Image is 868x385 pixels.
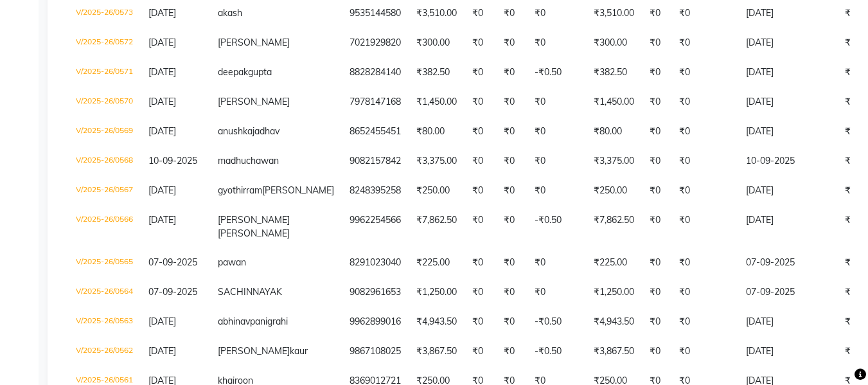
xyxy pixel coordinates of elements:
[465,278,496,307] td: ₹0
[671,176,738,206] td: ₹0
[218,7,242,19] span: akash
[342,278,409,307] td: 9082961653
[342,337,409,366] td: 9867108025
[342,87,409,117] td: 7978147168
[527,117,586,147] td: ₹0
[248,66,272,78] span: gupta
[68,206,141,248] td: V/2025-26/0566
[68,87,141,117] td: V/2025-26/0570
[642,87,671,117] td: ₹0
[218,228,290,239] span: [PERSON_NAME]
[642,147,671,176] td: ₹0
[527,87,586,117] td: ₹0
[409,147,465,176] td: ₹3,375.00
[342,206,409,248] td: 9962254566
[465,28,496,58] td: ₹0
[465,58,496,87] td: ₹0
[496,337,527,366] td: ₹0
[586,307,642,337] td: ₹4,943.50
[342,58,409,87] td: 8828284140
[738,278,837,307] td: 07-09-2025
[409,337,465,366] td: ₹3,867.50
[148,66,176,78] span: [DATE]
[496,117,527,147] td: ₹0
[218,345,290,357] span: [PERSON_NAME]
[738,117,837,147] td: [DATE]
[642,307,671,337] td: ₹0
[218,316,250,327] span: abhinav
[527,58,586,87] td: -₹0.50
[738,87,837,117] td: [DATE]
[262,184,334,196] span: [PERSON_NAME]
[68,307,141,337] td: V/2025-26/0563
[496,278,527,307] td: ₹0
[465,87,496,117] td: ₹0
[642,278,671,307] td: ₹0
[496,248,527,278] td: ₹0
[642,28,671,58] td: ₹0
[409,307,465,337] td: ₹4,943.50
[148,96,176,107] span: [DATE]
[290,345,308,357] span: kaur
[642,117,671,147] td: ₹0
[586,278,642,307] td: ₹1,250.00
[671,248,738,278] td: ₹0
[252,125,279,137] span: jadhav
[738,28,837,58] td: [DATE]
[68,117,141,147] td: V/2025-26/0569
[342,117,409,147] td: 8652455451
[252,286,282,298] span: NAYAK
[527,307,586,337] td: -₹0.50
[586,58,642,87] td: ₹382.50
[342,248,409,278] td: 8291023040
[148,286,197,298] span: 07-09-2025
[68,176,141,206] td: V/2025-26/0567
[218,125,252,137] span: anushka
[671,307,738,337] td: ₹0
[148,155,197,166] span: 10-09-2025
[738,206,837,248] td: [DATE]
[671,337,738,366] td: ₹0
[342,28,409,58] td: 7021929820
[496,307,527,337] td: ₹0
[671,278,738,307] td: ₹0
[586,176,642,206] td: ₹250.00
[148,7,176,19] span: [DATE]
[218,37,290,48] span: [PERSON_NAME]
[342,307,409,337] td: 9962899016
[527,278,586,307] td: ₹0
[496,176,527,206] td: ₹0
[496,206,527,248] td: ₹0
[68,147,141,176] td: V/2025-26/0568
[738,307,837,337] td: [DATE]
[738,147,837,176] td: 10-09-2025
[586,248,642,278] td: ₹225.00
[527,248,586,278] td: ₹0
[465,176,496,206] td: ₹0
[586,28,642,58] td: ₹300.00
[409,117,465,147] td: ₹80.00
[671,87,738,117] td: ₹0
[218,286,252,298] span: SACHIN
[409,176,465,206] td: ₹250.00
[342,147,409,176] td: 9082157842
[465,307,496,337] td: ₹0
[496,87,527,117] td: ₹0
[671,206,738,248] td: ₹0
[148,256,197,268] span: 07-09-2025
[642,206,671,248] td: ₹0
[68,278,141,307] td: V/2025-26/0564
[465,248,496,278] td: ₹0
[586,337,642,366] td: ₹3,867.50
[68,248,141,278] td: V/2025-26/0565
[148,345,176,357] span: [DATE]
[738,176,837,206] td: [DATE]
[409,206,465,248] td: ₹7,862.50
[218,214,290,226] span: [PERSON_NAME]
[148,214,176,226] span: [DATE]
[218,96,290,107] span: [PERSON_NAME]
[586,117,642,147] td: ₹80.00
[250,316,288,327] span: panigrahi
[409,278,465,307] td: ₹1,250.00
[671,58,738,87] td: ₹0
